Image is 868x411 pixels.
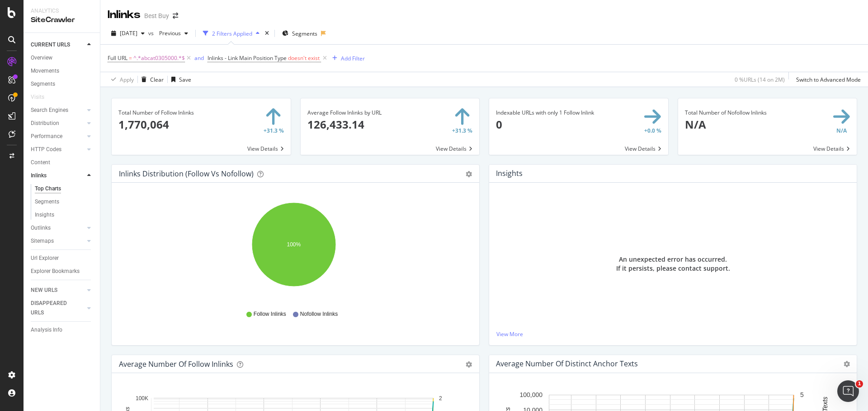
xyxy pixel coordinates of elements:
h4: Average Number of Distinct Anchor Texts [496,358,638,370]
a: Search Engines [31,106,85,115]
div: Top Charts [35,184,61,194]
text: 100% [287,241,301,248]
span: vs [148,29,156,37]
div: Inlinks [108,7,141,23]
div: and [194,54,204,62]
div: Url Explorer [31,254,59,263]
button: Clear [138,72,164,87]
a: View More [496,330,849,338]
div: Segments [35,197,59,207]
text: 100K [136,395,148,402]
div: Sitemaps [31,236,54,246]
div: Segments [31,79,55,89]
div: Inlinks Distribution (Follow vs Nofollow) [119,169,254,178]
span: Follow Inlinks [254,310,286,318]
iframe: Intercom live chat [837,380,859,402]
span: 2025 Aug. 19th [120,29,137,37]
i: Options [844,361,850,367]
a: Segments [35,197,94,207]
a: Content [31,158,94,167]
a: Visits [31,92,53,102]
a: Outlinks [31,223,85,233]
div: Outlinks [31,223,51,233]
div: gear [466,171,472,177]
div: gear [466,361,472,368]
div: Distribution [31,119,59,128]
div: Save [179,76,191,83]
a: Segments [31,79,94,89]
button: Apply [108,72,134,87]
button: Previous [156,26,192,41]
button: Segments [278,26,321,41]
div: Visits [31,92,44,102]
a: NEW URLS [31,286,85,295]
button: 2 Filters Applied [199,26,263,41]
a: Url Explorer [31,254,94,263]
span: Inlinks - Link Main Position Type [208,54,287,62]
span: doesn't exist [288,54,320,62]
a: CURRENT URLS [31,40,85,50]
span: = [129,54,132,62]
button: Add Filter [329,53,365,64]
div: Search Engines [31,106,68,115]
div: Analysis Info [31,325,62,335]
div: CURRENT URLS [31,40,70,50]
a: Overview [31,53,94,63]
div: Inlinks [31,171,47,180]
div: Insights [35,210,54,220]
button: [DATE] [108,26,148,41]
a: Inlinks [31,171,85,180]
div: 0 % URLs ( 14 on 2M ) [735,76,785,83]
div: Clear [150,76,164,83]
a: HTTP Codes [31,145,85,154]
button: Switch to Advanced Mode [793,72,861,87]
div: arrow-right-arrow-left [173,13,178,19]
span: 1 [856,380,863,388]
a: Top Charts [35,184,94,194]
div: Content [31,158,50,167]
div: NEW URLS [31,286,57,295]
div: DISAPPEARED URLS [31,299,76,318]
div: Apply [120,76,134,83]
div: Average Number of Follow Inlinks [119,360,233,369]
div: Movements [31,66,59,76]
button: Save [168,72,191,87]
a: Analysis Info [31,325,94,335]
div: Performance [31,132,62,141]
div: SiteCrawler [31,15,93,25]
button: and [194,54,204,62]
svg: A chart. [119,197,469,302]
a: Sitemaps [31,236,85,246]
div: times [263,29,271,38]
a: Movements [31,66,94,76]
div: Overview [31,53,52,63]
text: 100,000 [519,392,542,399]
div: Analytics [31,7,93,15]
h4: Insights [496,167,523,180]
span: Previous [156,29,181,37]
a: DISAPPEARED URLS [31,299,85,318]
div: Switch to Advanced Mode [796,76,861,83]
a: Distribution [31,119,85,128]
div: Best Buy [144,11,169,20]
div: Explorer Bookmarks [31,267,80,276]
a: Explorer Bookmarks [31,267,94,276]
span: An unexpected error has occurred. If it persists, please contact support. [616,255,730,273]
a: Insights [35,210,94,220]
span: Full URL [108,54,127,62]
text: 5 [800,392,804,399]
text: 2 [439,395,442,402]
div: HTTP Codes [31,145,61,154]
a: Performance [31,132,85,141]
div: Add Filter [341,55,365,62]
span: ^.*abcat0305000.*$ [133,52,185,65]
div: 2 Filters Applied [212,30,252,37]
span: Segments [292,30,317,37]
span: Nofollow Inlinks [300,310,338,318]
